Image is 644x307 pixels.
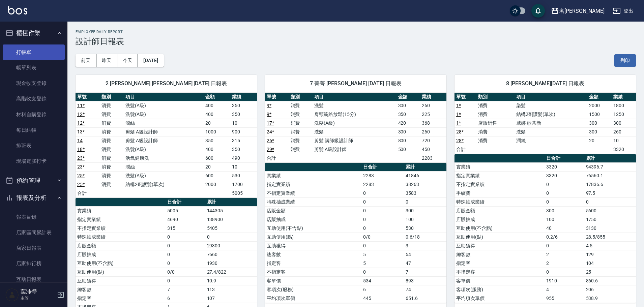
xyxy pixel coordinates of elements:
[545,250,584,259] td: 2
[612,93,636,101] th: 業績
[124,127,204,136] td: 剪髮 A級設計師
[124,136,204,145] td: 剪髮 A級設計師
[612,101,636,110] td: 1800
[265,250,361,259] td: 總客數
[205,250,257,259] td: 7660
[265,171,361,180] td: 實業績
[3,24,65,42] button: 櫃檯作業
[584,259,636,268] td: 104
[404,215,446,224] td: 100
[3,189,65,207] button: 報表及分析
[584,224,636,233] td: 3130
[545,276,584,285] td: 1910
[205,276,257,285] td: 10.9
[76,37,636,46] h3: 設計師日報表
[455,215,545,224] td: 店販抽成
[404,233,446,241] td: 0.6/18
[205,268,257,276] td: 27.4/822
[476,136,515,145] td: 消費
[476,93,515,101] th: 類別
[545,215,584,224] td: 100
[397,136,420,145] td: 800
[404,285,446,294] td: 74
[100,162,124,171] td: 消費
[404,241,446,250] td: 3
[166,224,205,233] td: 315
[3,153,65,169] a: 現場電腦打卡
[455,259,545,268] td: 指定客
[455,285,545,294] td: 客項次(服務)
[205,259,257,268] td: 1930
[3,272,65,287] a: 互助日報表
[204,93,230,101] th: 金額
[531,4,545,18] button: save
[289,93,313,101] th: 類別
[404,206,446,215] td: 300
[289,127,313,136] td: 消費
[76,294,166,303] td: 指定客
[404,259,446,268] td: 47
[124,154,204,162] td: 活氧健康洗
[455,294,545,303] td: 平均項次單價
[515,93,587,101] th: 項目
[545,233,584,241] td: 0.2/6
[361,197,404,206] td: 0
[361,189,404,197] td: 0
[361,206,404,215] td: 0
[515,136,587,145] td: 潤絲
[76,285,166,294] td: 總客數
[584,233,636,241] td: 28.5/855
[124,119,204,127] td: 潤絲
[545,224,584,233] td: 40
[420,110,446,119] td: 225
[204,171,230,180] td: 600
[584,294,636,303] td: 538.9
[289,101,313,110] td: 消費
[361,241,404,250] td: 0
[545,180,584,189] td: 0
[397,93,420,101] th: 金額
[3,172,65,189] button: 預約管理
[455,233,545,241] td: 互助使用(點)
[612,110,636,119] td: 1250
[124,145,204,154] td: 洗髮(A級)
[404,189,446,197] td: 3583
[455,276,545,285] td: 客單價
[265,276,361,285] td: 客單價
[404,224,446,233] td: 530
[455,145,476,154] td: 合計
[124,110,204,119] td: 洗髮(A級)
[205,294,257,303] td: 107
[230,93,257,101] th: 業績
[230,162,257,171] td: 10
[3,60,65,75] a: 帳單列表
[230,101,257,110] td: 350
[76,224,166,233] td: 不指定實業績
[584,162,636,171] td: 94396.7
[3,75,65,91] a: 現金收支登錄
[76,54,96,67] button: 前天
[100,110,124,119] td: 消費
[230,154,257,162] td: 490
[584,154,636,163] th: 累計
[204,162,230,171] td: 20
[230,189,257,197] td: 5005
[476,119,515,127] td: 店販銷售
[166,276,205,285] td: 0
[166,268,205,276] td: 0/0
[361,276,404,285] td: 534
[420,119,446,127] td: 368
[584,171,636,180] td: 76560.1
[584,180,636,189] td: 17836.6
[76,93,257,198] table: a dense table
[100,171,124,180] td: 消費
[100,145,124,154] td: 消費
[313,145,396,154] td: 剪髮 A級設計師
[545,259,584,268] td: 2
[545,197,584,206] td: 0
[100,127,124,136] td: 消費
[265,93,289,101] th: 單號
[455,189,545,197] td: 手續費
[610,5,636,17] button: 登出
[230,136,257,145] td: 315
